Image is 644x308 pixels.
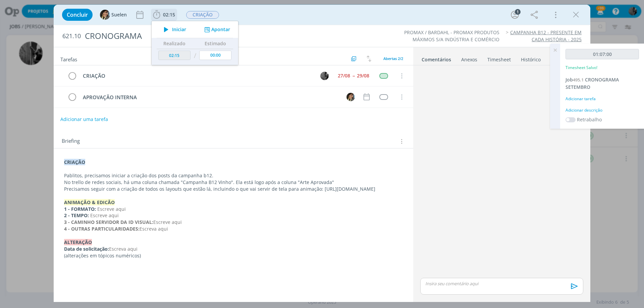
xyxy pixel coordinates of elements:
button: Adicionar uma tarefa [60,113,108,125]
span: 02:15 [163,11,175,18]
div: 1 [515,9,521,15]
img: S [346,93,355,101]
span: Escreva aqui [140,226,168,232]
a: Comentários [421,53,451,63]
button: SSuelen [100,10,127,20]
div: Anexos [461,56,477,63]
span: -- [353,73,355,78]
button: 02:15 [151,9,177,20]
span: Escreve aqui [153,219,182,225]
div: APROVAÇÃO INTERNA [80,93,340,102]
span: CRIAÇÃO [186,11,219,19]
span: Briefing [62,137,80,146]
p: No trello de redes sociais, há uma coluna chamada "Campanha B12 Vinho". Ela está logo após a colu... [64,179,403,186]
p: (alterações em tópicos numéricos) [64,252,403,259]
a: Histórico [521,53,541,63]
span: Suelen [111,12,127,17]
a: Timesheet [487,53,511,63]
div: 29/08 [357,73,369,78]
ul: 02:15 [151,21,238,65]
img: arrow-down-up.svg [367,56,371,62]
button: Concluir [62,9,93,21]
button: Apontar [203,26,230,33]
button: CRIAÇÃO [186,11,219,19]
p: Precisamos seguir com a criação de todos os layouts que estão lá, incluindo o que vai servir de t... [64,186,403,192]
strong: 4 - OUTRAS PARTICULARIDADES: [64,226,140,232]
span: 495.1 [573,77,584,83]
div: dialog [54,5,590,302]
strong: Data de solicitação: [64,246,109,252]
strong: 2 - TEMPO: [64,212,89,219]
strong: ALTERAÇÃO [64,239,92,245]
a: Job495.1CRONOGRAMA SETEMBRO [566,76,619,90]
span: CRONOGRAMA SETEMBRO [566,76,619,90]
div: CRIAÇÃO [80,72,314,80]
div: Adicionar descrição [566,107,639,113]
span: Concluir [67,12,88,17]
span: Escreva aqui [109,246,138,252]
div: 27/08 [338,73,350,78]
button: Iniciar [160,25,186,34]
span: Tarefas [60,55,77,63]
div: CRONOGRAMA [82,28,363,44]
img: P [320,72,329,80]
button: P [319,71,329,81]
span: 621.10 [62,33,81,40]
th: Realizado [157,38,192,49]
strong: ANIMAÇÃO & EDICÃO [64,199,115,205]
img: S [100,10,110,20]
a: PROMAX / BARDAHL - PROMAX PRODUTOS MÁXIMOS S/A INDÚSTRIA E COMÉRCIO [404,29,499,42]
p: Timesheet Salvo! [566,65,597,71]
label: Retrabalho [577,116,602,123]
span: Escreve aqui [97,206,126,212]
div: Adicionar tarefa [566,96,639,102]
span: Iniciar [172,27,186,32]
th: Estimado [198,38,233,49]
a: CAMPANHA B12 - PRESENTE EM CADA HISTÓRIA - 2025 [510,29,582,42]
button: S [345,92,356,102]
strong: CRIAÇÃO [64,159,85,165]
button: 1 [509,9,520,20]
td: / [192,49,198,63]
span: Escreve aqui [90,212,119,219]
span: Abertas 2/2 [383,56,403,61]
p: Pablitos, precisamos iniciar a criação dos posts da campanha b12. [64,172,403,179]
strong: 1 - FORMATO: [64,206,96,212]
strong: 3 - CAMINHO SERVIDOR DA ID VISUAL: [64,219,153,225]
